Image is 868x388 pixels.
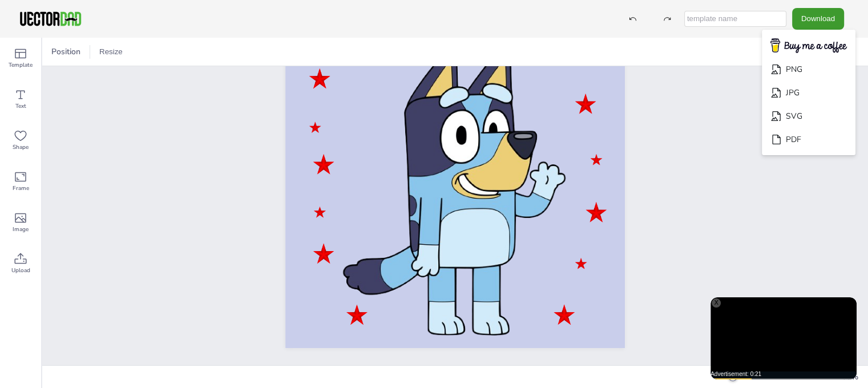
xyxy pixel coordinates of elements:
button: Resize [95,43,127,61]
span: Upload [11,266,30,275]
div: Advertisement: 0:21 [710,371,857,377]
div: X [712,298,721,308]
li: PNG [762,58,855,81]
input: template name [684,11,786,27]
img: VectorDad-1.png [18,10,83,27]
div: Video Player [710,297,857,379]
li: PDF [762,128,855,151]
li: JPG [762,81,855,104]
span: Frame [13,184,29,193]
button: Download [792,8,844,29]
span: Template [9,60,33,70]
iframe: Advertisement [710,297,857,379]
span: Shape [13,143,29,152]
span: Image [13,225,29,234]
li: SVG [762,104,855,128]
span: Position [49,46,83,57]
ul: Download [762,30,855,156]
img: buymecoffee.png [763,35,854,57]
span: Text [15,102,26,111]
